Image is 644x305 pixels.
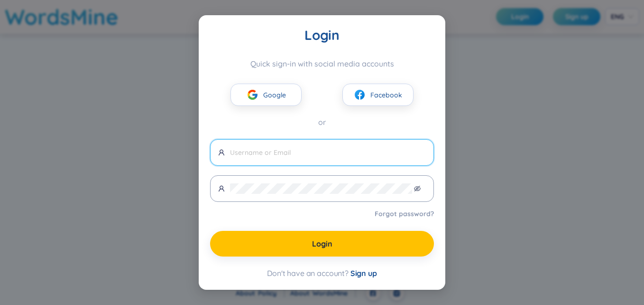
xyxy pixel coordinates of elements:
[218,185,225,192] span: user
[210,59,434,68] div: Quick sign-in with social media accounts
[210,231,434,257] button: Login
[247,89,258,101] img: google
[342,84,414,106] button: facebookFacebook
[354,89,366,101] img: facebook
[210,116,434,128] div: or
[350,268,377,278] span: Sign up
[312,238,332,249] span: Login
[375,209,434,219] a: Forgot password?
[210,27,434,44] div: Login
[230,147,426,158] input: Username or Email
[230,84,302,106] button: googleGoogle
[414,185,421,192] span: eye-invisible
[218,149,225,156] span: user
[263,90,286,100] span: Google
[370,90,402,100] span: Facebook
[210,268,434,278] div: Don't have an account?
